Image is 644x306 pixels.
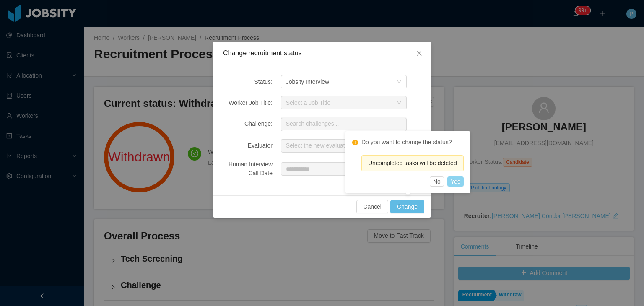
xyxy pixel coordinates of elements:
[368,160,457,166] span: Uncompleted tasks will be deleted
[352,140,358,145] i: icon: exclamation-circle
[286,75,329,88] div: Jobsity Interview
[447,176,464,187] button: Yes
[223,119,273,128] div: Challenge:
[397,79,402,85] i: icon: down
[356,200,388,213] button: Cancel
[430,176,444,187] button: No
[223,99,273,107] div: Worker Job Title:
[286,99,392,107] div: Select a Job Title
[223,78,273,86] div: Status:
[416,50,423,57] i: icon: close
[223,160,273,178] div: Human Interview Call Date
[223,49,421,58] div: Change recruitment status
[397,100,402,106] i: icon: down
[223,141,273,150] div: Evaluator
[408,42,431,65] button: Close
[390,200,424,213] button: Change
[361,139,452,145] text: Do you want to change the status?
